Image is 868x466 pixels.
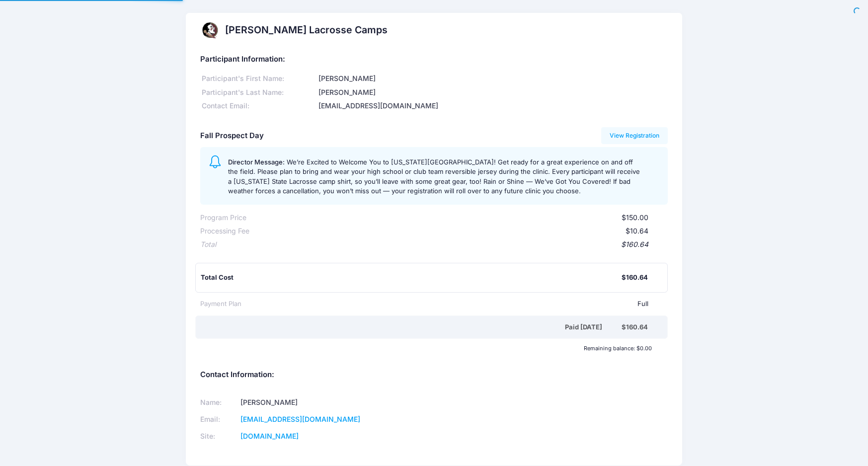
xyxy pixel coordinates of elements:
[200,226,249,236] div: Processing Fee
[317,101,668,111] div: [EMAIL_ADDRESS][DOMAIN_NAME]
[228,158,285,166] span: Director Message:
[249,226,648,236] div: $10.64
[200,371,668,380] h5: Contact Information:
[622,213,648,222] span: $150.00
[200,411,237,428] td: Email:
[622,322,648,332] div: $160.64
[622,273,648,283] div: $160.64
[216,239,648,250] div: $160.64
[200,87,317,98] div: Participant's Last Name:
[195,345,656,351] div: Remaining balance: $0.00
[601,127,668,144] a: View Registration
[200,101,317,111] div: Contact Email:
[241,299,648,309] div: Full
[202,322,622,332] div: Paid [DATE]
[200,132,264,141] h5: Fall Prospect Day
[201,273,622,283] div: Total Cost
[237,394,421,411] td: [PERSON_NAME]
[200,394,237,411] td: Name:
[200,74,317,84] div: Participant's First Name:
[200,213,246,223] div: Program Price
[240,432,299,440] a: [DOMAIN_NAME]
[228,158,640,195] span: We’re Excited to Welcome You to [US_STATE][GEOGRAPHIC_DATA]! Get ready for a great experience on ...
[200,299,241,309] div: Payment Plan
[225,24,388,36] h2: [PERSON_NAME] Lacrosse Camps
[200,239,216,250] div: Total
[200,428,237,445] td: Site:
[240,415,360,423] a: [EMAIL_ADDRESS][DOMAIN_NAME]
[200,55,668,64] h5: Participant Information:
[317,74,668,84] div: [PERSON_NAME]
[317,87,668,98] div: [PERSON_NAME]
